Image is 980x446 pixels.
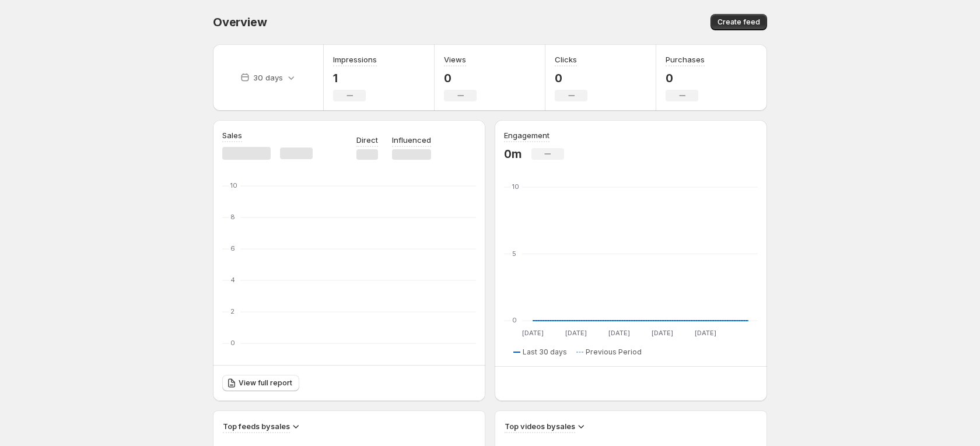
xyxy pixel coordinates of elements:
[666,54,705,65] h3: Purchases
[608,329,630,337] text: [DATE]
[504,147,522,161] p: 0m
[504,129,549,141] h3: Engagement
[230,276,235,284] text: 4
[444,71,477,85] p: 0
[512,250,516,258] text: 5
[522,329,544,337] text: [DATE]
[333,71,377,85] p: 1
[230,307,235,315] text: 2
[523,347,567,357] span: Last 30 days
[333,54,377,65] h3: Impressions
[512,316,517,324] text: 0
[253,72,283,83] p: 30 days
[695,329,716,337] text: [DATE]
[555,54,577,65] h3: Clicks
[505,420,575,432] h3: Top videos by sales
[717,17,760,27] span: Create feed
[652,329,673,337] text: [DATE]
[223,420,290,432] h3: Top feeds by sales
[230,339,235,347] text: 0
[356,134,378,146] p: Direct
[230,213,235,221] text: 8
[444,54,466,65] h3: Views
[512,182,519,191] text: 10
[392,134,431,146] p: Influenced
[586,347,642,357] span: Previous Period
[666,71,705,85] p: 0
[213,15,267,29] span: Overview
[555,71,587,85] p: 0
[710,14,767,30] button: Create feed
[222,129,242,141] h3: Sales
[230,181,237,189] text: 10
[222,375,299,391] a: View full report
[239,378,292,388] span: View full report
[230,244,235,252] text: 6
[565,329,587,337] text: [DATE]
